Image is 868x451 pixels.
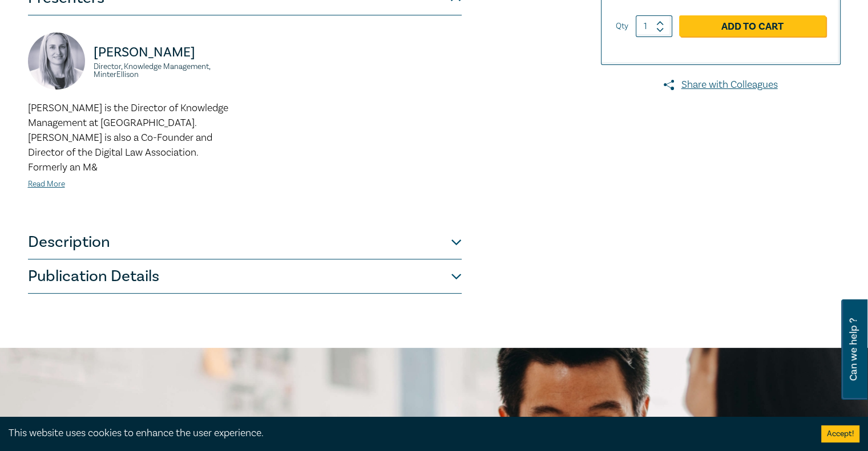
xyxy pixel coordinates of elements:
[94,63,238,79] small: Director, Knowledge Management, MinterEllison
[28,179,65,189] a: Read More
[28,225,462,259] button: Description
[28,32,85,90] img: https://s3.ap-southeast-2.amazonaws.com/leo-cussen-store-production-content/Contacts/Sarah%20Jaco...
[9,426,804,441] div: This website uses cookies to enhance the user experience.
[28,259,462,294] button: Publication Details
[616,20,628,32] label: Qty
[679,15,826,37] a: Add to Cart
[636,15,672,37] input: 1
[848,306,859,393] span: Can we help ?
[94,43,238,62] p: [PERSON_NAME]
[601,78,841,92] a: Share with Colleagues
[821,425,859,442] button: Accept cookies
[28,101,228,174] span: [PERSON_NAME] is the Director of Knowledge Management at [GEOGRAPHIC_DATA]. [PERSON_NAME] is also...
